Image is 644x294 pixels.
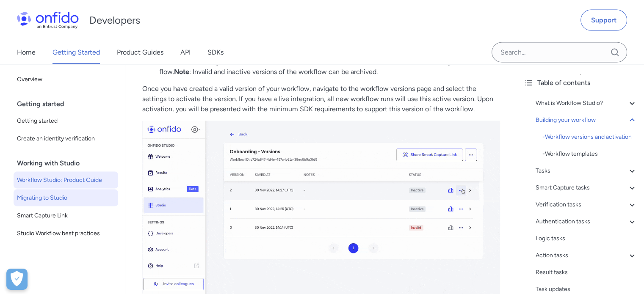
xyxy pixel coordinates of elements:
[536,200,637,210] a: Verification tasks
[14,113,118,129] a: Getting started
[536,166,637,176] a: Tasks
[6,269,28,290] div: Cookie Preferences
[536,115,637,125] a: Building your workflow
[17,96,122,113] div: Getting started
[492,42,627,63] input: Onfido search input field
[524,78,637,88] div: Table of contents
[17,175,115,185] span: Workflow Studio: Product Guide
[89,14,140,27] h1: Developers
[117,41,163,64] a: Product Guides
[53,41,100,64] a: Getting Started
[207,41,224,64] a: SDKs
[536,267,637,278] a: Result tasks
[17,74,115,85] span: Overview
[14,207,118,224] a: Smart Capture Link
[14,190,118,206] a: Migrating to Studio
[174,68,189,76] strong: Note
[14,172,118,189] a: Workflow Studio: Product Guide
[17,211,115,221] span: Smart Capture Link
[542,149,637,159] a: -Workflow templates
[542,132,637,142] a: -Workflow versions and activation
[536,234,637,244] a: Logic tasks
[14,225,118,242] a: Studio Workflow best practices
[536,217,637,227] a: Authentication tasks
[542,149,637,159] div: - Workflow templates
[536,98,637,108] a: What is Workflow Studio?
[6,269,28,290] button: Open Preferences
[180,41,191,64] a: API
[17,193,115,203] span: Migrating to Studio
[542,132,637,142] div: - Workflow versions and activation
[17,116,115,126] span: Getting started
[17,228,115,239] span: Studio Workflow best practices
[17,41,36,64] a: Home
[17,155,122,172] div: Working with Studio
[14,130,118,147] a: Create an identity verification
[159,57,500,77] li: - indicating that the workflow is valid but no live workflow runs are able to be run through this...
[142,84,500,114] p: Once you have created a valid version of your workflow, navigate to the workflow versions page an...
[17,134,115,144] span: Create an identity verification
[536,250,637,261] a: Action tasks
[17,12,79,29] img: Onfido Logo
[580,10,627,31] a: Support
[536,183,637,193] a: Smart Capture tasks
[14,71,118,88] a: Overview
